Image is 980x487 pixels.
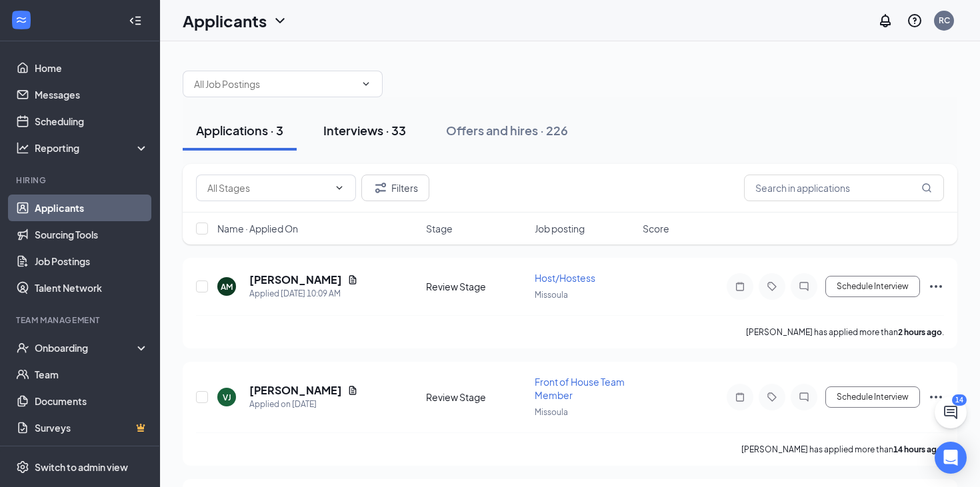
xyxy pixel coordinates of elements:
[35,361,149,388] a: Team
[732,281,748,292] svg: Note
[129,14,142,27] svg: Collapse
[746,326,944,338] p: [PERSON_NAME] has applied more than .
[535,222,585,235] span: Job posting
[935,442,967,474] div: Open Intercom Messenger
[907,13,923,29] svg: QuestionInfo
[764,281,780,292] svg: Tag
[796,281,812,292] svg: ChatInactive
[825,276,920,297] button: Schedule Interview
[796,392,812,402] svg: ChatInactive
[361,175,429,201] button: Filter Filters
[764,392,780,402] svg: Tag
[16,141,29,155] svg: Analysis
[249,398,358,411] div: Applied on [DATE]
[35,108,149,135] a: Scheduling
[35,55,149,81] a: Home
[928,278,944,294] svg: Ellipses
[347,274,358,285] svg: Document
[35,248,149,274] a: Job Postings
[898,327,942,337] b: 2 hours ago
[741,444,944,455] p: [PERSON_NAME] has applied more than .
[446,122,568,139] div: Offers and hires · 226
[35,460,128,474] div: Switch to admin view
[893,444,942,454] b: 14 hours ago
[643,222,669,235] span: Score
[16,460,29,474] svg: Settings
[939,15,950,26] div: RC
[426,280,527,293] div: Review Stage
[535,376,625,401] span: Front of House Team Member
[35,81,149,108] a: Messages
[15,13,28,27] svg: WorkstreamLogo
[35,388,149,414] a: Documents
[35,341,137,354] div: Onboarding
[35,141,149,155] div: Reporting
[183,9,267,32] h1: Applicants
[347,385,358,396] svg: Document
[223,392,231,403] div: VJ
[744,175,944,201] input: Search in applications
[535,407,568,417] span: Missoula
[732,392,748,402] svg: Note
[249,272,342,287] h5: [PERSON_NAME]
[16,175,146,186] div: Hiring
[943,404,959,420] svg: ChatActive
[35,221,149,248] a: Sourcing Tools
[249,383,342,398] h5: [PERSON_NAME]
[16,341,29,354] svg: UserCheck
[207,181,329,195] input: All Stages
[16,314,146,326] div: Team Management
[952,394,967,406] div: 14
[935,396,967,428] button: ChatActive
[35,274,149,301] a: Talent Network
[921,183,932,193] svg: MagnifyingGlass
[373,180,389,196] svg: Filter
[221,281,233,292] div: AM
[196,122,283,139] div: Applications · 3
[35,195,149,221] a: Applicants
[928,389,944,405] svg: Ellipses
[217,222,298,235] span: Name · Applied On
[535,290,568,300] span: Missoula
[323,122,406,139] div: Interviews · 33
[35,414,149,441] a: SurveysCrown
[194,77,355,91] input: All Job Postings
[426,222,453,235] span: Stage
[361,79,371,89] svg: ChevronDown
[426,390,527,404] div: Review Stage
[334,183,345,193] svg: ChevronDown
[535,272,595,284] span: Host/Hostess
[877,13,893,29] svg: Notifications
[249,287,358,300] div: Applied [DATE] 10:09 AM
[825,386,920,408] button: Schedule Interview
[272,13,288,29] svg: ChevronDown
